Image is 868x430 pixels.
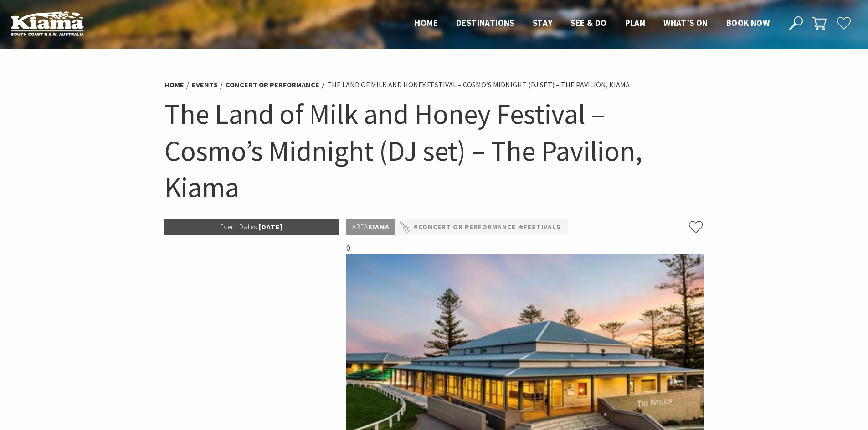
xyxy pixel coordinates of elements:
[415,17,438,28] span: Home
[11,11,84,36] img: Kiama Logo
[456,17,514,28] span: Destinations
[414,222,516,233] a: #Concert or Performance
[625,17,646,29] a: Plan
[406,16,779,31] nav: Main Menu
[726,17,770,28] span: Book now
[164,80,184,90] a: Home
[220,223,259,231] span: Event Dates:
[456,17,514,29] a: Destinations
[164,96,704,206] h1: The Land of Milk and Honey Festival – Cosmo’s Midnight (DJ set) – The Pavilion, Kiama
[625,17,646,28] span: Plan
[327,79,630,91] li: The Land of Milk and Honey Festival – Cosmo’s Midnight (DJ set) – The Pavilion, Kiama
[346,219,395,235] p: Kiama
[570,17,606,28] span: See & Do
[663,17,708,29] a: What’s On
[533,17,553,29] a: Stay
[192,80,218,90] a: Events
[570,17,606,29] a: See & Do
[164,219,339,235] p: [DATE]
[352,223,368,231] span: Area
[663,17,708,28] span: What’s On
[519,222,561,233] a: #Festivals
[533,17,553,28] span: Stay
[726,17,770,29] a: Book now
[415,17,438,29] a: Home
[226,80,319,90] a: Concert or Performance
